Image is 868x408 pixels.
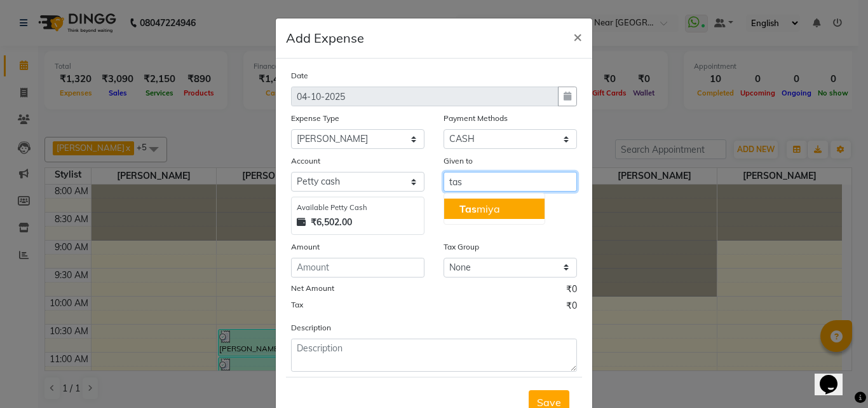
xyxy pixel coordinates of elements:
label: Given to [444,155,473,167]
button: Close [563,18,592,54]
label: Amount [291,241,320,253]
input: Amount [291,258,424,278]
label: Tax Group [444,241,479,253]
label: Description [291,322,331,334]
div: Available Petty Cash [297,202,419,213]
label: Expense Type [291,113,339,124]
span: ₹0 [566,283,577,299]
label: Account [291,155,320,167]
input: Given to [444,172,577,192]
span: Tas [459,202,477,215]
span: × [573,27,582,46]
span: ₹0 [566,299,577,316]
label: Date [291,70,308,81]
label: Net Amount [291,283,334,294]
label: Tax [291,299,303,311]
label: Payment Methods [444,113,508,124]
strong: ₹6,502.00 [311,216,352,229]
ngb-highlight: miya [459,202,500,215]
h5: Add Expense [286,29,364,48]
iframe: chat widget [815,357,855,395]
